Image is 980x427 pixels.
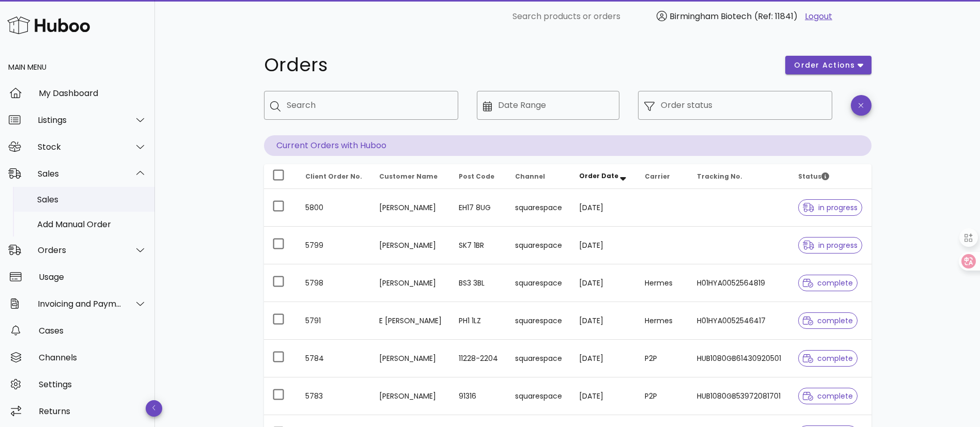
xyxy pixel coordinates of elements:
[507,264,571,302] td: squarespace
[805,10,832,23] a: Logout
[39,88,147,98] div: My Dashboard
[803,317,853,324] span: complete
[794,60,855,71] span: order actions
[38,169,122,179] div: Sales
[636,264,689,302] td: Hermes
[450,264,507,302] td: BS3 3BL
[507,302,571,340] td: squarespace
[264,56,773,74] h1: Orders
[450,189,507,227] td: EH17 8UG
[670,10,752,22] span: Birmingham Biotech
[579,171,618,180] span: Order Date
[39,406,147,416] div: Returns
[297,302,371,340] td: 5791
[37,195,147,204] div: Sales
[39,326,147,336] div: Cases
[507,164,571,189] th: Channel
[571,302,636,340] td: [DATE]
[803,242,858,249] span: in progress
[803,279,853,287] span: complete
[507,227,571,264] td: squarespace
[689,164,790,189] th: Tracking No.
[636,164,689,189] th: Carrier
[371,189,450,227] td: [PERSON_NAME]
[507,377,571,415] td: squarespace
[297,340,371,377] td: 5784
[689,377,790,415] td: HUB1080GB53972081701
[571,164,636,189] th: Order Date: Sorted descending. Activate to remove sorting.
[450,164,507,189] th: Post Code
[697,172,742,181] span: Tracking No.
[450,227,507,264] td: SK7 1BR
[39,272,147,282] div: Usage
[571,227,636,264] td: [DATE]
[507,189,571,227] td: squarespace
[571,340,636,377] td: [DATE]
[450,302,507,340] td: PH1 1LZ
[645,172,670,181] span: Carrier
[785,56,871,74] button: order actions
[371,377,450,415] td: [PERSON_NAME]
[7,14,90,36] img: Huboo Logo
[459,172,494,181] span: Post Code
[297,377,371,415] td: 5783
[371,227,450,264] td: [PERSON_NAME]
[38,142,122,152] div: Stock
[39,353,147,362] div: Channels
[689,264,790,302] td: H01HYA0052564819
[571,189,636,227] td: [DATE]
[297,227,371,264] td: 5799
[305,172,362,181] span: Client Order No.
[636,302,689,340] td: Hermes
[571,264,636,302] td: [DATE]
[38,245,122,255] div: Orders
[754,10,798,22] span: (Ref: 11841)
[371,264,450,302] td: [PERSON_NAME]
[297,189,371,227] td: 5800
[38,115,122,125] div: Listings
[379,172,438,181] span: Customer Name
[371,340,450,377] td: [PERSON_NAME]
[636,377,689,415] td: P2P
[507,340,571,377] td: squarespace
[803,204,858,211] span: in progress
[803,355,853,362] span: complete
[790,164,871,189] th: Status
[264,135,872,156] p: Current Orders with Huboo
[297,164,371,189] th: Client Order No.
[515,172,545,181] span: Channel
[798,172,829,181] span: Status
[297,264,371,302] td: 5798
[38,299,122,309] div: Invoicing and Payments
[689,340,790,377] td: HUB1080GB61430920501
[371,164,450,189] th: Customer Name
[450,377,507,415] td: 91316
[803,392,853,400] span: complete
[371,302,450,340] td: E [PERSON_NAME]
[636,340,689,377] td: P2P
[450,340,507,377] td: 11228-2204
[571,377,636,415] td: [DATE]
[39,379,147,389] div: Settings
[689,302,790,340] td: H01HYA0052546417
[37,219,147,229] div: Add Manual Order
